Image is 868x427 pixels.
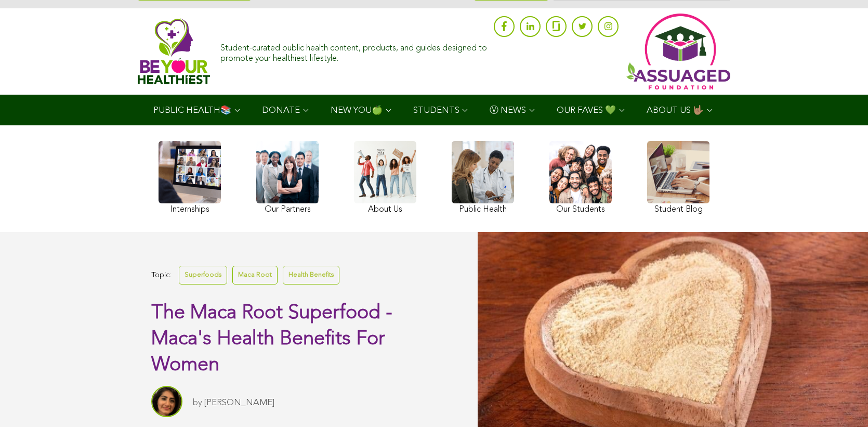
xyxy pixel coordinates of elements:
img: Sitara Darvish [151,386,182,417]
a: Maca Root [232,266,278,284]
span: ABOUT US 🤟🏽 [647,106,704,115]
span: DONATE [262,106,300,115]
span: OUR FAVES 💚 [557,106,616,115]
img: Assuaged [138,18,210,84]
div: Navigation Menu [138,95,730,125]
a: Health Benefits [283,266,339,284]
span: NEW YOU🍏 [331,106,383,115]
span: Ⓥ NEWS [490,106,526,115]
a: Superfoods [179,266,227,284]
span: PUBLIC HEALTH📚 [153,106,231,115]
img: Assuaged App [626,14,730,89]
span: The Maca Root Superfood - Maca's Health Benefits For Women [151,303,392,375]
span: STUDENTS [413,106,459,115]
span: by [193,398,202,407]
img: glassdoor [553,21,560,31]
iframe: Chat Widget [816,377,868,427]
a: [PERSON_NAME] [204,398,274,407]
div: Student-curated public health content, products, and guides designed to promote your healthiest l... [220,38,489,63]
span: Topic: [151,268,171,282]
